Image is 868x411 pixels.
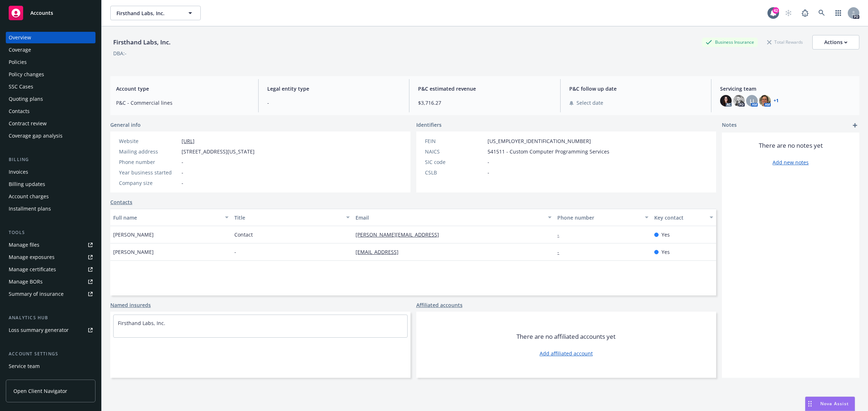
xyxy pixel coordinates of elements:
span: Servicing team [720,85,854,92]
span: P&C estimated revenue [418,85,552,92]
a: Service team [6,360,95,372]
div: Policy changes [9,69,44,80]
span: Firsthand Labs, Inc. [116,9,179,17]
div: Account settings [6,350,95,358]
div: Website [119,137,179,145]
a: Switch app [831,6,846,20]
div: Sales relationships [9,373,55,384]
a: Manage BORs [6,276,95,287]
span: [PERSON_NAME] [113,248,154,256]
a: Contacts [6,105,95,117]
a: Named insureds [110,301,151,309]
button: Nova Assist [805,397,855,411]
a: add [851,121,859,130]
div: Year business started [119,169,179,176]
span: Account type [116,85,250,92]
a: Search [814,6,829,20]
a: Summary of insurance [6,288,95,300]
span: P&C - Commercial lines [116,99,250,107]
div: Manage BORs [9,276,43,287]
div: Loss summary generator [9,324,69,336]
a: +1 [774,99,779,103]
span: - [488,158,489,166]
div: Total Rewards [763,38,807,47]
span: Notes [722,121,737,130]
span: LI [750,97,754,105]
a: Add affiliated account [540,350,593,357]
a: Policy changes [6,69,95,80]
span: - [488,169,489,176]
a: - [557,248,565,255]
div: CSLB [425,169,485,176]
div: Analytics hub [6,314,95,321]
a: Invoices [6,166,95,178]
span: Contact [234,231,253,238]
div: Phone number [557,214,641,221]
a: Policies [6,56,95,68]
div: Coverage [9,44,31,56]
div: Phone number [119,158,179,166]
div: Manage exposures [9,251,55,263]
img: photo [733,95,745,107]
a: Coverage [6,44,95,56]
button: Full name [110,209,231,226]
span: General info [110,121,141,129]
div: Title [234,214,342,221]
span: Nova Assist [820,401,849,407]
a: SSC Cases [6,81,95,92]
div: Contract review [9,118,47,129]
div: Billing [6,156,95,163]
div: SIC code [425,158,485,166]
span: - [234,248,236,256]
a: Accounts [6,3,95,23]
span: Open Client Navigator [13,387,67,395]
span: Legal entity type [267,85,401,92]
div: Manage files [9,239,39,251]
button: Title [231,209,353,226]
img: photo [759,95,771,107]
div: NAICS [425,148,485,155]
a: [PERSON_NAME][EMAIL_ADDRESS] [356,231,445,238]
a: Affiliated accounts [416,301,463,309]
a: Contacts [110,198,132,206]
a: - [557,231,565,238]
a: Loss summary generator [6,324,95,336]
div: Full name [113,214,221,221]
a: Start snowing [781,6,796,20]
a: Coverage gap analysis [6,130,95,142]
a: Overview [6,32,95,43]
span: There are no notes yet [759,141,823,150]
a: Contract review [6,118,95,129]
span: 541511 - Custom Computer Programming Services [488,148,609,155]
img: photo [720,95,732,107]
div: Actions [824,35,847,49]
button: Actions [812,35,859,49]
a: Account charges [6,191,95,202]
span: - [267,99,401,107]
button: Phone number [554,209,651,226]
div: Billing updates [9,178,45,190]
span: - [182,169,183,176]
div: Company size [119,179,179,187]
div: Invoices [9,166,28,178]
span: Identifiers [416,121,442,129]
div: Manage certificates [9,264,56,275]
div: Tools [6,229,95,236]
a: Report a Bug [798,6,812,20]
div: Policies [9,56,27,68]
div: Quoting plans [9,93,43,105]
a: Billing updates [6,178,95,190]
a: Quoting plans [6,93,95,105]
div: Overview [9,32,31,43]
a: Manage files [6,239,95,251]
div: DBA: - [113,49,127,57]
a: Manage certificates [6,264,95,275]
div: 42 [773,7,779,14]
span: There are no affiliated accounts yet [516,332,616,341]
a: Sales relationships [6,373,95,384]
span: Select date [576,99,603,107]
div: Coverage gap analysis [9,130,63,142]
div: SSC Cases [9,81,33,92]
span: [STREET_ADDRESS][US_STATE] [182,148,255,155]
span: [PERSON_NAME] [113,231,154,238]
